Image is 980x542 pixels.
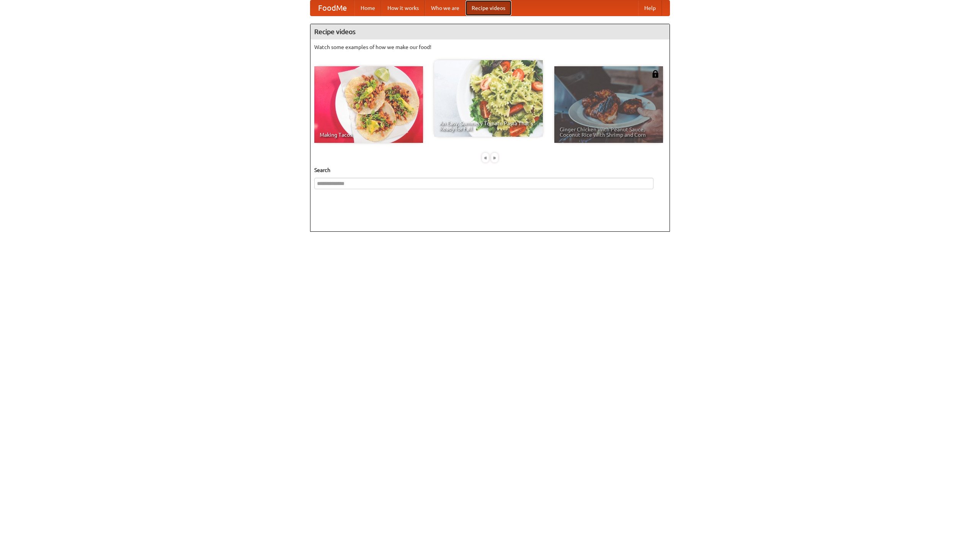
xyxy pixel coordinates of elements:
div: » [491,153,498,162]
img: 483408.png [652,70,659,78]
span: An Easy, Summery Tomato Pasta That's Ready for Fall [439,121,537,131]
span: Making Tacos [320,132,418,138]
p: Watch some examples of how we make our food! [314,43,666,51]
a: FoodMe [310,0,354,16]
a: An Easy, Summery Tomato Pasta That's Ready for Fall [434,60,543,137]
a: How it works [381,0,425,16]
a: Help [638,0,662,16]
div: « [482,153,489,162]
a: Recipe videos [465,0,511,16]
a: Home [354,0,381,16]
h5: Search [314,166,666,174]
h4: Recipe videos [310,24,670,39]
a: Who we are [425,0,465,16]
a: Making Tacos [314,66,423,143]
